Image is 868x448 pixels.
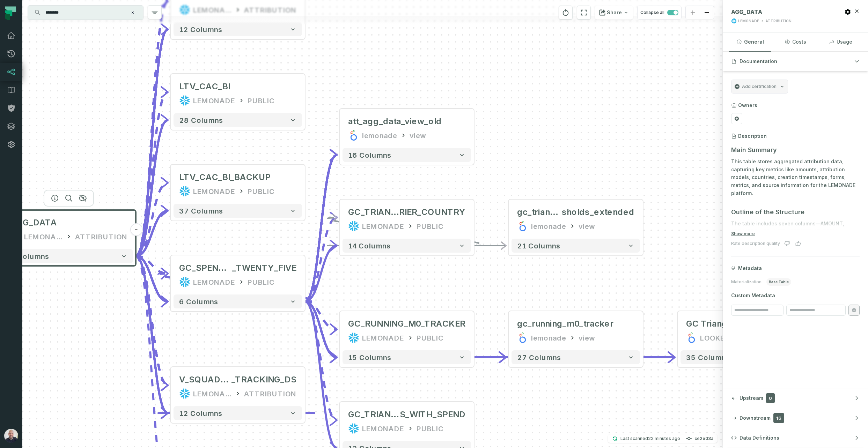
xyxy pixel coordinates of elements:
[531,221,566,232] div: lemonade
[766,393,775,403] span: 0
[417,221,444,232] div: PUBLIC
[136,256,168,413] g: Edge from 15e6206a48b4ef08680986bfeca7ca41 to bfa4a3fc701e0bf768e6c76a635658d5
[305,301,337,329] g: Edge from 5cee08c15ead050c75f3892eb4e693d9 to 4685c86d20f951008e79a8833c223b68
[362,130,397,141] div: lemonade
[179,207,223,215] span: 37 columns
[694,436,713,441] h4: ce2e03a
[517,353,561,361] span: 27 columns
[686,318,790,329] div: GC Triangles Thresholds
[608,434,718,443] button: Last scanned[DATE] 2:48:44 PMce2e03a
[738,102,757,109] h3: Owners
[232,262,296,274] span: _TWENTY_FIVE
[700,332,729,343] div: LOOKER
[774,32,816,51] button: Costs
[517,318,613,329] div: gc_running_m0_tracker
[305,246,337,301] g: Edge from 5cee08c15ead050c75f3892eb4e693d9 to 698375d65f74462146913e5b71c3d901
[579,332,595,343] div: view
[10,217,57,228] span: AGG_DATA
[686,353,730,361] span: 35 columns
[738,265,762,272] span: Metadata
[362,423,404,434] div: LEMONADE
[348,318,465,329] div: GC_RUNNING_M0_TRACKER
[723,388,868,408] button: Upstream0
[595,6,633,20] button: Share
[348,207,399,218] span: GC_TRIANGLES_THRESHOLDS_SPLITS_WITH_SPEND_CAR
[136,183,168,256] g: Edge from 15e6206a48b4ef08680986bfeca7ca41 to d6593b07e301ba98e7fd03a1fc80fb02
[348,207,465,218] div: GC_TRIANGLES_THRESHOLDS_SPLITS_WITH_SPEND_CARRIER_COUNTRY
[244,388,296,399] div: ATTRIBUTION
[740,415,771,421] span: Downstream
[417,423,444,434] div: PUBLIC
[136,256,168,301] g: Edge from 15e6206a48b4ef08680986bfeca7ca41 to 5cee08c15ead050c75f3892eb4e693d9
[328,218,483,246] g: Edge from 698375d65f74462146913e5b71c3d901 to 698375d65f74462146913e5b71c3d901
[731,292,860,299] span: Custom Metadata
[773,413,784,423] span: 16
[136,120,168,256] g: Edge from 15e6206a48b4ef08680986bfeca7ca41 to fa5ffd4113463b2b5f31ae6b058f2d25
[348,241,391,250] span: 14 columns
[400,409,465,420] span: S_WITH_SPEND
[700,6,714,20] button: zoom out
[231,374,296,385] span: _TRACKING_DS
[517,241,560,250] span: 21 columns
[24,231,62,242] div: LEMONADE
[179,116,223,124] span: 28 columns
[731,207,860,217] h3: Outline of the Structure
[136,211,168,256] g: Edge from 15e6206a48b4ef08680986bfeca7ca41 to d6593b07e301ba98e7fd03a1fc80fb02
[305,155,337,301] g: Edge from 5cee08c15ead050c75f3892eb4e693d9 to f7e76a2e60e52b026278c78d81904ccd
[362,221,404,232] div: LEMONADE
[562,207,634,218] span: sholds_extended
[637,6,682,20] button: Collapse all
[723,52,868,71] button: Documentation
[248,95,275,106] div: PUBLIC
[620,435,680,442] p: Last scanned
[723,408,868,428] button: Downstream16
[765,18,792,24] div: ATTRIBUTION
[305,301,337,448] g: Edge from 5cee08c15ead050c75f3892eb4e693d9 to 9b5697e18a2cfab10c3b4a46822895ac
[136,256,168,274] g: Edge from 15e6206a48b4ef08680986bfeca7ca41 to 5cee08c15ead050c75f3892eb4e693d9
[740,395,763,402] span: Upstream
[179,374,231,385] span: V_SQUAD_TARGETS_RUN_RATE
[362,332,404,343] div: LEMONADE
[731,158,860,197] p: This table stores aggregated attribution data, capturing key metrics like amounts, attribution mo...
[731,80,788,94] button: Add certification
[819,32,862,51] button: Usage
[305,301,337,420] g: Edge from 5cee08c15ead050c75f3892eb4e693d9 to 9b5697e18a2cfab10c3b4a46822895ac
[731,279,762,285] span: Materialization
[579,221,595,232] div: view
[517,207,562,218] span: gc_triangles_thre
[348,409,465,420] div: GC_TRIANGLES_THRESHOLDS_SPLITS_WITH_SPEND
[193,388,231,399] div: LEMONADE
[136,256,168,385] g: Edge from 15e6206a48b4ef08680986bfeca7ca41 to bfa4a3fc701e0bf768e6c76a635658d5
[193,276,235,288] div: LEMONADE
[738,18,759,24] div: LEMONADE
[75,231,127,242] div: ATTRIBUTION
[136,29,168,256] g: Edge from 15e6206a48b4ef08680986bfeca7ca41 to 4fd85b5b57c7dd6fe786c65c0a0267c1
[179,262,232,274] span: GC_SPEND_FIX_JAN
[248,276,275,288] div: PUBLIC
[417,332,444,343] div: PUBLIC
[648,436,680,441] relative-time: Sep 9, 2025, 2:48 PM GMT+3
[531,332,566,343] div: lemonade
[348,116,442,127] div: att_agg_data_view_old
[179,262,296,274] div: GC_SPEND_FIX_JAN_TWENTY_FIVE
[348,409,400,420] span: GC_TRIANGLES_THRESHOLDS_SPLIT
[723,428,868,448] button: Data Definitions
[738,133,767,140] h3: Description
[731,8,762,15] span: AGG_DATA
[305,301,337,357] g: Edge from 5cee08c15ead050c75f3892eb4e693d9 to 4685c86d20f951008e79a8833c223b68
[731,241,780,246] div: Rate description quality
[193,186,235,197] div: LEMONADE
[4,429,18,443] img: avatar of Daniel Ochoa Bimblich
[159,274,314,301] g: Edge from 5cee08c15ead050c75f3892eb4e693d9 to 5cee08c15ead050c75f3892eb4e693d9
[399,207,465,218] span: RIER_COUNTRY
[129,9,136,16] button: Clear search query
[10,252,49,260] span: 7 columns
[729,32,771,51] button: General
[179,81,230,92] div: LTV_CAC_BI
[731,231,755,237] button: Show more
[742,84,777,89] span: Add certification
[517,207,634,218] div: gc_triangles_thresholds_extended
[740,434,779,441] span: Data Definitions
[731,145,860,155] h3: Main Summary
